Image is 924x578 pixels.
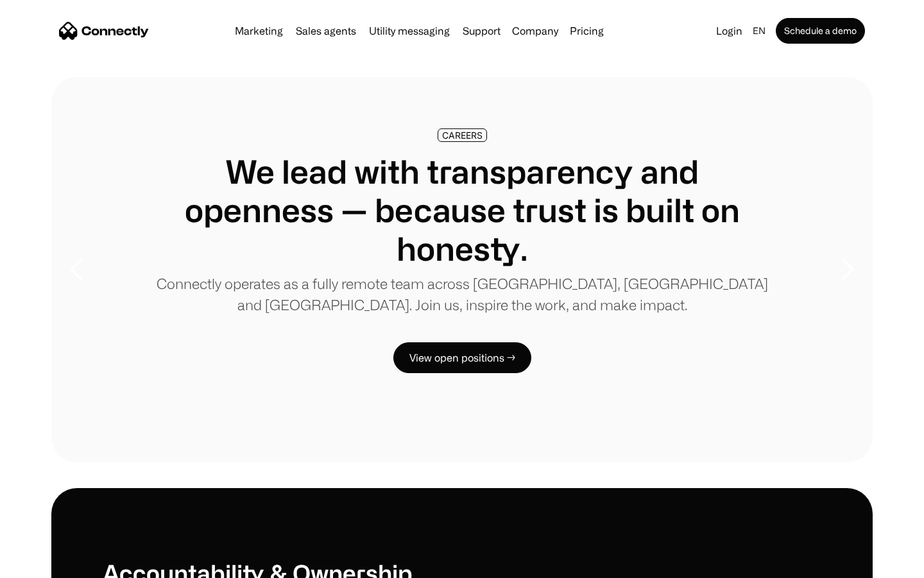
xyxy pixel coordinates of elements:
a: Utility messaging [364,26,455,36]
aside: Language selected: English [13,554,77,574]
a: Pricing [565,26,609,36]
h1: We lead with transparency and openness — because trust is built on honesty. [154,152,770,268]
a: Login [711,22,748,40]
ul: Language list [26,556,77,574]
a: Marketing [230,26,288,36]
a: Schedule a demo [776,18,865,44]
div: en [753,22,766,40]
div: Company [512,22,558,40]
div: CAREERS [442,130,483,140]
p: Connectly operates as a fully remote team across [GEOGRAPHIC_DATA], [GEOGRAPHIC_DATA] and [GEOGRA... [154,273,770,315]
a: Sales agents [291,26,361,36]
a: View open positions → [393,342,531,373]
a: Support [458,26,506,36]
